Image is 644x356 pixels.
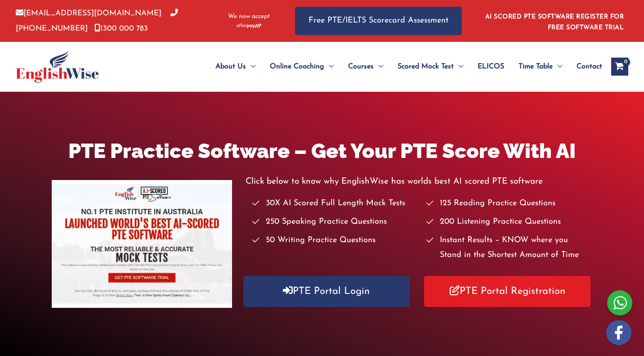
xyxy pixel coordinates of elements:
a: AI SCORED PTE SOFTWARE REGISTER FOR FREE SOFTWARE TRIAL [485,14,624,31]
span: Online Coaching [270,51,324,82]
a: PTE Portal Login [243,276,410,307]
a: [PHONE_NUMBER] [16,9,178,32]
span: Time Table [519,51,553,82]
nav: Site Navigation: Main Menu [194,51,602,82]
h1: PTE Practice Software – Get Your PTE Score With AI [52,137,593,165]
li: 250 Speaking Practice Questions [252,215,418,230]
span: Courses [348,51,374,82]
a: PTE Portal Registration [424,276,591,307]
aside: Header Widget 1 [480,6,628,36]
a: Online CoachingMenu Toggle [263,51,341,82]
span: Menu Toggle [553,51,562,82]
li: 50 Writing Practice Questions [252,233,418,248]
span: Contact [577,51,602,82]
a: Free PTE/IELTS Scorecard Assessment [295,7,462,35]
span: About Us [215,51,246,82]
a: [EMAIL_ADDRESS][DOMAIN_NAME] [16,9,161,17]
a: 1300 000 783 [94,25,148,32]
a: View Shopping Cart, empty [611,58,628,76]
span: Scored Mock Test [398,51,454,82]
a: Contact [569,51,602,82]
img: cropped-ew-logo [16,50,99,83]
li: 200 Listening Practice Questions [426,215,592,230]
span: We now accept [228,12,270,21]
a: ELICOS [470,51,511,82]
a: Scored Mock TestMenu Toggle [390,51,470,82]
img: Afterpay-Logo [237,23,261,28]
span: Menu Toggle [246,51,255,82]
span: Menu Toggle [374,51,383,82]
img: pte-institute-main [52,180,232,308]
li: Instant Results – KNOW where you Stand in the Shortest Amount of Time [426,233,592,263]
a: Time TableMenu Toggle [511,51,569,82]
p: Click below to know why EnglishWise has worlds best AI scored PTE software [246,174,593,189]
span: ELICOS [478,51,504,82]
a: About UsMenu Toggle [208,51,263,82]
img: white-facebook.png [606,320,631,345]
span: Menu Toggle [454,51,463,82]
a: CoursesMenu Toggle [341,51,390,82]
span: Menu Toggle [324,51,334,82]
li: 30X AI Scored Full Length Mock Tests [252,196,418,211]
li: 125 Reading Practice Questions [426,196,592,211]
